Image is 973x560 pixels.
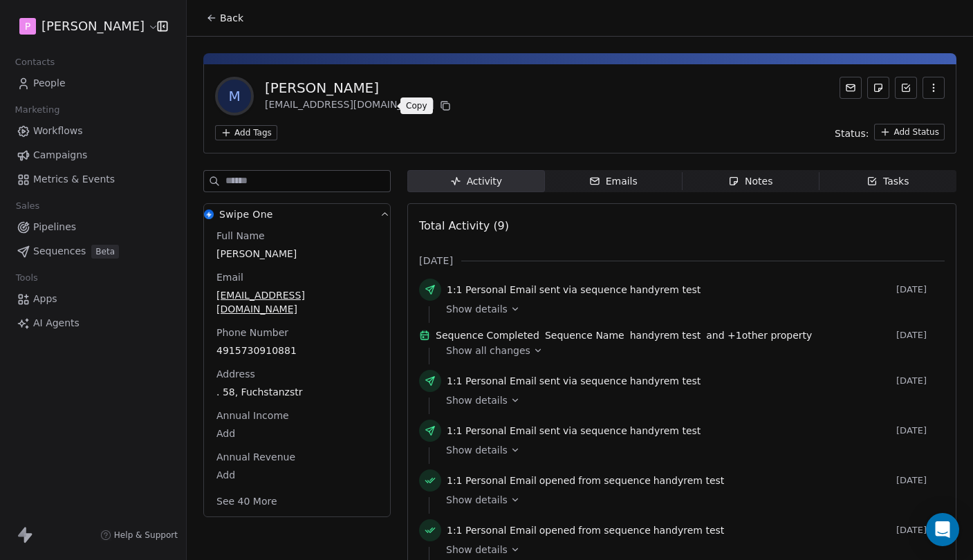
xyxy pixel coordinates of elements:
span: [EMAIL_ADDRESS][DOMAIN_NAME] [216,288,378,316]
span: and + 1 other property [706,328,812,342]
span: [PERSON_NAME] [216,247,378,261]
span: handyrem test [654,523,725,537]
span: Address [214,367,258,381]
span: [DATE] [896,375,945,386]
span: 1:1 Personal Email [447,283,537,297]
a: People [11,72,175,95]
span: Sequence Name [545,328,624,342]
span: 4915730910881 [216,344,378,357]
a: Show details [446,393,935,407]
span: Phone Number [214,326,291,339]
span: Show details [446,302,508,316]
a: Apps [11,288,175,310]
span: sent [539,424,560,438]
span: 1:1 Personal Email [447,374,537,388]
div: Emails [589,174,638,189]
span: [DATE] [896,525,945,536]
span: [DATE] [896,330,945,341]
a: Workflows [11,120,175,142]
span: Add [216,427,378,440]
span: Email [214,270,246,284]
a: Show details [446,302,935,316]
span: Status: [835,127,869,140]
span: Show details [446,443,508,457]
span: 1:1 Personal Email [447,523,537,537]
span: Workflows [33,124,83,138]
span: from sequence [578,474,651,487]
span: 1:1 Personal Email [447,424,537,438]
span: Show details [446,493,508,507]
a: Metrics & Events [11,168,175,191]
span: Apps [33,292,57,306]
span: Swipe One [219,207,273,221]
span: [PERSON_NAME] [41,17,145,35]
a: Show details [446,443,935,457]
div: [EMAIL_ADDRESS][DOMAIN_NAME] [265,97,454,114]
button: Add Tags [215,125,277,140]
span: [DATE] [419,254,453,268]
span: Campaigns [33,148,87,162]
span: Sales [10,196,46,216]
span: Annual Revenue [214,450,298,464]
span: via sequence [563,374,627,388]
span: 1:1 Personal Email [447,474,537,487]
span: Full Name [214,229,268,243]
span: Sequences [33,244,86,259]
a: Pipelines [11,216,175,239]
div: Notes [728,174,772,189]
span: M [218,80,251,113]
span: Show all changes [446,344,530,357]
span: via sequence [563,283,627,297]
span: Show details [446,543,508,557]
span: AI Agents [33,316,80,330]
div: Open Intercom Messenger [926,513,959,546]
span: opened [539,523,575,537]
span: via sequence [563,424,627,438]
span: Marketing [9,100,66,120]
span: opened [539,474,575,487]
span: handyrem test [630,374,701,388]
button: P[PERSON_NAME] [17,15,147,38]
span: People [33,76,66,91]
span: sent [539,374,560,388]
span: [DATE] [896,425,945,436]
button: Swipe OneSwipe One [204,204,390,229]
span: [DATE] [896,475,945,486]
span: handyrem test [630,328,701,342]
span: from sequence [578,523,651,537]
span: Help & Support [114,530,178,541]
span: Show details [446,393,508,407]
span: Annual Income [214,409,292,422]
span: handyrem test [630,424,701,438]
a: Show all changes [446,344,935,357]
span: Tools [10,268,44,288]
span: Pipelines [33,220,76,234]
span: handyrem test [630,283,701,297]
span: Contacts [9,52,61,73]
p: Copy [406,100,427,111]
img: Swipe One [204,209,214,219]
a: Show details [446,543,935,557]
button: See 40 More [208,489,286,514]
span: Back [220,11,243,25]
button: Back [198,6,252,30]
span: sent [539,283,560,297]
div: [PERSON_NAME] [265,78,454,97]
span: Sequence Completed [436,328,539,342]
a: SequencesBeta [11,240,175,263]
span: P [25,19,30,33]
div: Swipe OneSwipe One [204,229,390,516]
a: Campaigns [11,144,175,167]
button: Add Status [874,124,945,140]
span: . 58, Fuchstanzstr [216,385,378,399]
span: Metrics & Events [33,172,115,187]
span: handyrem test [654,474,725,487]
span: Beta [91,245,119,259]
a: AI Agents [11,312,175,335]
div: Tasks [867,174,909,189]
a: Help & Support [100,530,178,541]
a: Show details [446,493,935,507]
span: Add [216,468,378,482]
span: Total Activity (9) [419,219,509,232]
span: [DATE] [896,284,945,295]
